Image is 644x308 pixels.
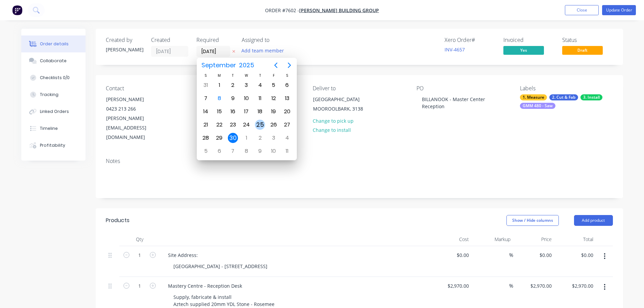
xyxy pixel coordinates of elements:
button: Add team member [242,46,288,55]
div: Checklists 0/0 [40,75,70,81]
div: Contact [106,85,198,92]
div: Friday, October 10, 2025 [268,146,279,156]
span: Order #7602 - [265,7,299,14]
div: 1. Measure [520,94,547,100]
span: 2025 [238,59,256,71]
div: Sunday, September 21, 2025 [201,120,211,130]
div: Wednesday, September 17, 2025 [241,106,252,117]
span: Yes [503,46,544,54]
a: [PERSON_NAME] Building Group [299,7,379,14]
div: Thursday, September 11, 2025 [255,93,265,103]
button: Linked Orders [21,103,86,120]
div: Monday, September 29, 2025 [214,133,224,143]
div: Friday, September 26, 2025 [268,120,279,130]
div: Timeline [40,125,58,132]
div: Sunday, September 7, 2025 [201,93,211,103]
div: Linked Orders [40,109,69,115]
div: Sunday, September 14, 2025 [201,106,211,117]
div: 0423 213 266 [106,104,162,114]
div: Qty [119,233,160,246]
div: Assigned to [242,37,309,43]
div: [PERSON_NAME][EMAIL_ADDRESS][DOMAIN_NAME] [106,114,162,142]
div: Wednesday, September 3, 2025 [241,80,252,90]
div: Collaborate [40,58,67,64]
button: Collaborate [21,52,86,69]
div: [PERSON_NAME]0423 213 266[PERSON_NAME][EMAIL_ADDRESS][DOMAIN_NAME] [100,94,168,142]
div: Wednesday, October 8, 2025 [241,146,252,156]
button: Change to install [309,125,354,135]
div: Profitability [40,142,65,148]
div: F [267,73,280,78]
div: Thursday, September 4, 2025 [255,80,265,90]
div: PO [416,85,509,92]
div: Wednesday, September 24, 2025 [241,120,252,130]
button: Close [565,5,599,15]
div: W [240,73,253,78]
button: Add product [574,215,613,226]
div: Deliver to [313,85,405,92]
div: M [213,73,226,78]
div: S [280,73,294,78]
span: % [509,282,513,290]
div: Wednesday, October 1, 2025 [241,133,252,143]
div: Friday, September 12, 2025 [268,93,279,103]
div: [PERSON_NAME] [106,95,162,104]
div: Wednesday, September 10, 2025 [241,93,252,103]
span: % [509,251,513,259]
div: Tuesday, September 9, 2025 [228,93,238,103]
div: Thursday, September 18, 2025 [255,106,265,117]
div: Saturday, September 20, 2025 [282,106,292,117]
div: Markup [472,233,513,246]
div: Friday, September 5, 2025 [268,80,279,90]
div: Friday, October 3, 2025 [268,133,279,143]
div: Created [151,37,188,43]
div: T [226,73,240,78]
div: Labels [520,85,613,92]
div: Site Address: [163,250,203,260]
button: Checklists 0/0 [21,69,86,86]
div: Tracking [40,92,58,98]
div: Sunday, September 28, 2025 [201,133,211,143]
div: Status [562,37,613,43]
div: Tuesday, September 30, 2025 [228,133,238,143]
div: Saturday, September 6, 2025 [282,80,292,90]
button: Timeline [21,120,86,137]
div: Thursday, October 2, 2025 [255,133,265,143]
div: [GEOGRAPHIC_DATA] - [STREET_ADDRESS] [168,261,273,271]
div: Invoiced [503,37,554,43]
div: Mastery Centre - Reception Desk [163,281,247,291]
div: Thursday, October 9, 2025 [255,146,265,156]
button: Next page [283,58,296,72]
div: [PERSON_NAME] [106,46,143,53]
div: 2. Cut & Fab [549,94,578,100]
div: Sunday, August 31, 2025 [201,80,211,90]
div: Tuesday, September 2, 2025 [228,80,238,90]
button: Show / Hide columns [506,215,559,226]
div: Saturday, September 27, 2025 [282,120,292,130]
div: Today, Monday, September 8, 2025 [214,93,224,103]
div: Products [106,216,129,224]
span: September [200,59,238,71]
div: Sunday, October 5, 2025 [201,146,211,156]
div: T [253,73,267,78]
div: Monday, September 22, 2025 [214,120,224,130]
div: GMM 480 - Saw [520,103,555,109]
div: MOOROOLBARK, 3138 [313,104,369,114]
div: Created by [106,37,143,43]
div: BILLANOOK - Master Center Reception [416,94,501,111]
button: Add team member [238,46,287,55]
button: Order details [21,35,86,52]
div: 3. Install [580,94,602,100]
div: Monday, September 15, 2025 [214,106,224,117]
div: Tuesday, October 7, 2025 [228,146,238,156]
button: Previous page [269,58,283,72]
div: Required [196,37,234,43]
div: Monday, September 1, 2025 [214,80,224,90]
button: Profitability [21,137,86,154]
button: Tracking [21,86,86,103]
img: Factory [12,5,22,15]
span: Draft [562,46,603,54]
div: Saturday, October 4, 2025 [282,133,292,143]
div: [GEOGRAPHIC_DATA] [313,95,369,104]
